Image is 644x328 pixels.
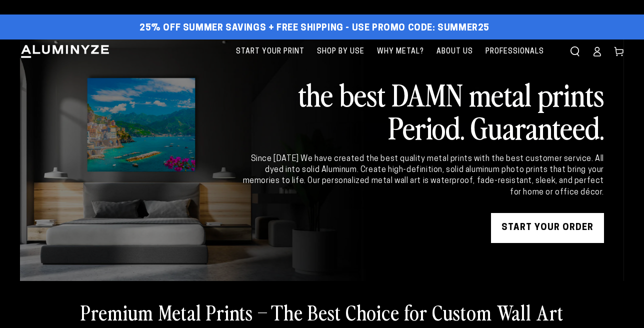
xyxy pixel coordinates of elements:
img: Aluminyze [20,44,110,59]
span: About Us [436,45,473,58]
div: Since [DATE] We have created the best quality metal prints with the best customer service. All dy... [241,153,604,198]
span: Shop By Use [317,45,364,58]
span: Professionals [485,45,544,58]
a: About Us [431,39,478,64]
span: Why Metal? [377,45,424,58]
a: Why Metal? [372,39,429,64]
a: Professionals [480,39,549,64]
h2: the best DAMN metal prints Period. Guaranteed. [241,77,604,143]
a: Start Your Print [231,39,309,64]
span: 25% off Summer Savings + Free Shipping - Use Promo Code: SUMMER25 [139,23,489,34]
span: Start Your Print [236,45,304,58]
a: START YOUR Order [491,213,604,243]
h2: Premium Metal Prints – The Best Choice for Custom Wall Art [80,299,563,325]
summary: Search our site [564,40,586,62]
a: Shop By Use [312,39,369,64]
